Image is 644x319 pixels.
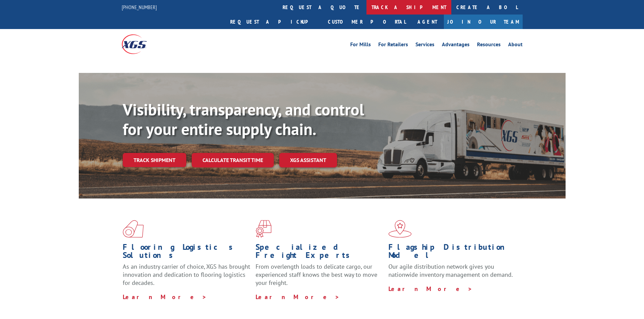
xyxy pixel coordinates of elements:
a: Services [415,42,434,49]
h1: Specialized Freight Experts [256,243,383,263]
h1: Flagship Distribution Model [388,243,516,263]
a: Learn More > [123,293,207,301]
a: Resources [477,42,501,49]
p: From overlength loads to delicate cargo, our experienced staff knows the best way to move your fr... [256,263,383,293]
a: Track shipment [123,153,186,167]
a: Agent [411,15,444,29]
a: About [508,42,523,49]
a: Learn More > [388,285,473,293]
a: For Mills [350,42,371,49]
a: Request a pickup [225,15,323,29]
h1: Flooring Logistics Solutions [123,243,251,263]
a: [PHONE_NUMBER] [122,4,157,10]
img: xgs-icon-flagship-distribution-model-red [388,220,412,238]
span: Our agile distribution network gives you nationwide inventory management on demand. [388,263,513,278]
a: For Retailers [378,42,408,49]
a: XGS ASSISTANT [279,153,337,167]
a: Join Our Team [444,15,523,29]
img: xgs-icon-total-supply-chain-intelligence-red [123,220,144,238]
a: Customer Portal [323,15,411,29]
b: Visibility, transparency, and control for your entire supply chain. [123,99,364,139]
a: Calculate transit time [192,153,274,167]
span: As an industry carrier of choice, XGS has brought innovation and dedication to flooring logistics... [123,263,250,287]
img: xgs-icon-focused-on-flooring-red [256,220,271,238]
a: Learn More > [256,293,340,301]
a: Advantages [442,42,470,49]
